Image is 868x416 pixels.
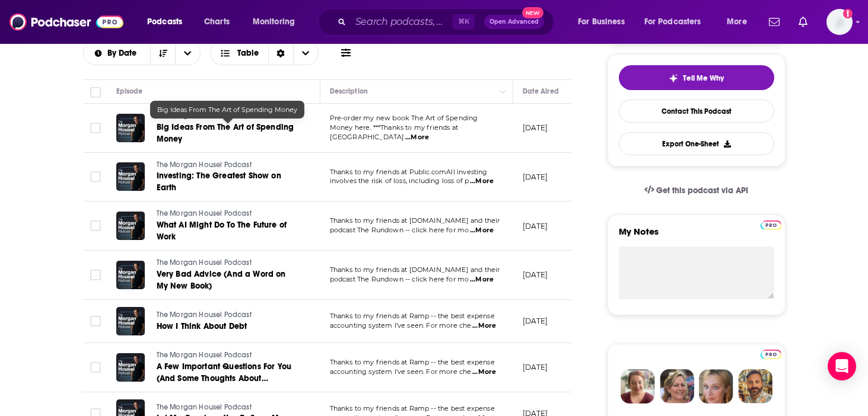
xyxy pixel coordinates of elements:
[83,41,201,65] h2: Choose List sort
[660,369,694,404] img: Barbara Profile
[157,351,252,359] span: The Morgan Housel Podcast
[204,14,230,30] span: Charts
[637,12,718,31] button: open menu
[157,268,299,292] a: Very Bad Advice (And a Word on My New Book)
[621,369,655,404] img: Sydney Profile
[330,265,500,274] span: Thanks to my friends at [DOMAIN_NAME] and their
[669,73,678,83] img: tell me why sparkle
[157,121,299,145] a: Big Ideas From The Art of Spending Money
[157,209,252,217] span: The Morgan Housel Podcast
[157,111,252,120] span: The Morgan Housel Podcast
[578,14,625,30] span: For Business
[330,168,488,176] span: Thanks to my friends at Public.comAll investing
[522,7,543,18] span: New
[157,321,247,331] span: How I Think About Debt
[764,12,784,32] a: Show notifications dropdown
[523,84,559,98] div: Date Aired
[330,275,469,283] span: podcast The Rundown -- click here for mo
[523,270,548,280] p: [DATE]
[489,19,539,25] span: Open Advanced
[157,321,298,332] a: How I Think About Debt
[523,221,548,231] p: [DATE]
[826,9,853,35] span: Logged in as CharlotteStaley
[157,170,299,194] a: Investing: The Greatest Show on Earth
[794,12,812,32] a: Show notifications dropdown
[157,209,299,219] a: The Morgan Housel Podcast
[157,310,298,321] a: The Morgan Housel Podcast
[484,15,544,29] button: Open AdvancedNew
[472,321,496,331] span: ...More
[90,270,101,280] span: Toggle select row
[496,85,510,99] button: Column Actions
[157,161,252,169] span: The Morgan Housel Podcast
[619,226,774,247] label: My Notes
[139,12,198,31] button: open menu
[157,361,299,385] a: A Few Important Questions For You (And Some Thoughts About [PERSON_NAME])
[843,9,853,18] svg: Add a profile image
[150,42,175,65] button: Sort Direction
[330,321,472,329] span: accounting system I've seen. For more che
[175,42,200,65] button: open menu
[90,362,101,373] span: Toggle select row
[157,311,252,319] span: The Morgan Housel Podcast
[157,258,252,267] span: The Morgan Housel Podcast
[90,316,101,327] span: Toggle select row
[761,348,781,359] a: Pro website
[635,176,758,205] a: Get this podcast via API
[330,84,368,98] div: Description
[244,12,310,31] button: open menu
[330,114,478,122] span: Pre-order my new book The Art of Spending
[330,216,500,225] span: Thanks to my friends at [DOMAIN_NAME] and their
[523,123,548,133] p: [DATE]
[107,49,141,57] span: By Date
[90,123,101,133] span: Toggle select row
[330,312,495,320] span: Thanks to my friends at ⁠⁠Ramp⁠⁠ -- the best expense
[147,14,182,30] span: Podcasts
[718,12,762,31] button: open menu
[330,226,469,234] span: podcast The Rundown -- ⁠click here for mo
[683,73,724,83] span: Tell Me Why
[453,14,475,30] span: ⌘ K
[570,12,640,31] button: open menu
[210,41,319,65] button: Choose View
[329,8,565,36] div: Search podcasts, credits, & more...
[157,269,286,291] span: Very Bad Advice (And a Word on My New Book)
[826,9,853,35] img: User Profile
[330,404,495,412] span: Thanks to my friends at Ramp -- the best expense
[157,220,287,242] span: What AI Might Do To The Future of Work
[157,160,299,171] a: The Morgan Housel Podcast
[157,402,298,413] a: The Morgan Housel Podcast
[90,220,101,231] span: Toggle select row
[644,14,701,30] span: For Podcasters
[196,12,237,31] a: Charts
[90,171,101,182] span: Toggle select row
[330,123,459,141] span: Money here. ***Thanks to my friends at [GEOGRAPHIC_DATA]
[523,172,548,182] p: [DATE]
[523,362,548,372] p: [DATE]
[470,226,494,235] span: ...More
[699,369,733,404] img: Jules Profile
[157,350,299,361] a: The Morgan Housel Podcast
[619,65,774,90] button: tell me why sparkleTell Me Why
[619,132,774,155] button: Export One-Sheet
[472,367,496,377] span: ...More
[619,100,774,123] a: Contact This Podcast
[330,177,469,185] span: involves the risk of loss, including loss of p
[330,367,472,376] span: accounting system I've seen. For more che
[84,49,151,57] button: open menu
[116,84,143,98] div: Episode
[761,220,781,230] img: Podchaser Pro
[157,171,281,193] span: Investing: The Greatest Show on Earth
[9,11,123,33] img: Podchaser - Follow, Share and Rate Podcasts
[253,14,295,30] span: Monitoring
[157,105,297,114] span: Big Ideas From The Art of Spending Money
[157,219,299,243] a: What AI Might Do To The Future of Work
[470,177,494,186] span: ...More
[157,403,252,411] span: The Morgan Housel Podcast
[523,316,548,326] p: [DATE]
[157,122,294,144] span: Big Ideas From The Art of Spending Money
[656,185,748,196] span: Get this podcast via API
[470,275,494,284] span: ...More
